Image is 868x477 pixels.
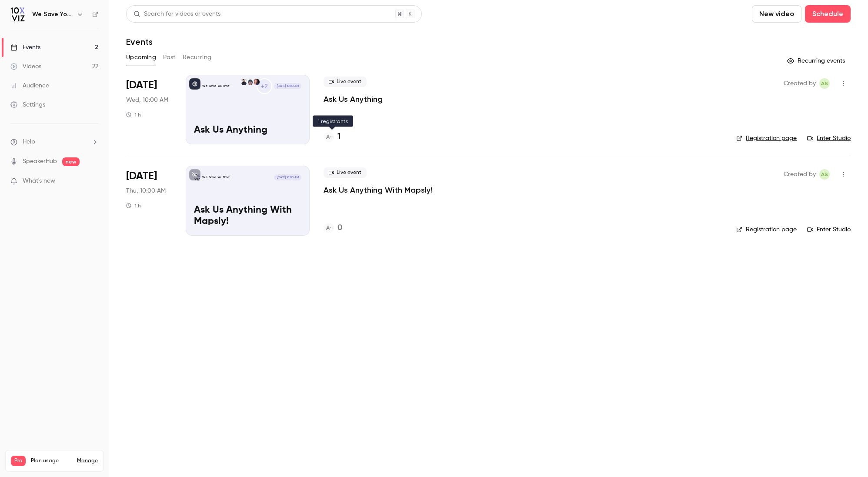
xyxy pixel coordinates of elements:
[783,54,851,68] button: Recurring events
[202,175,230,180] p: We Save You Time!
[324,131,341,143] a: 1
[784,78,816,89] span: Created by
[805,5,851,23] button: Schedule
[194,125,301,136] p: Ask Us Anything
[126,50,156,64] button: Upcoming
[126,78,157,92] span: [DATE]
[126,187,166,195] span: Thu, 10:00 AM
[254,79,260,85] img: Jennifer Jones
[10,137,98,147] li: help-dropdown-opener
[23,137,35,147] span: Help
[257,78,272,94] div: +2
[324,167,367,178] span: Live event
[11,456,26,466] span: Pro
[10,100,45,109] div: Settings
[126,96,168,104] span: Wed, 10:00 AM
[324,185,432,195] a: Ask Us Anything With Mapsly!
[134,10,220,19] div: Search for videos or events
[186,75,310,144] a: Ask Us AnythingWe Save You Time!+2Jennifer JonesDansong WangDustin Wise[DATE] 10:00 AMAsk Us Anyt...
[77,457,98,464] a: Manage
[183,50,212,64] button: Recurring
[10,81,49,90] div: Audience
[337,131,341,143] h4: 1
[10,62,41,71] div: Videos
[274,83,301,89] span: [DATE] 10:00 AM
[241,79,247,85] img: Dustin Wise
[821,78,828,89] span: AS
[324,77,367,87] span: Live event
[62,157,80,166] span: new
[736,134,797,143] a: Registration page
[819,169,830,180] span: Ashley Sage
[324,94,383,104] a: Ask Us Anything
[11,7,25,21] img: We Save You Time!
[126,202,141,209] div: 1 h
[752,5,801,23] button: New video
[88,177,98,185] iframe: Noticeable Trigger
[126,75,172,144] div: Sep 24 Wed, 10:00 AM (America/Denver)
[126,169,157,183] span: [DATE]
[23,157,57,166] a: SpeakerHub
[163,50,176,64] button: Past
[202,84,230,88] p: We Save You Time!
[126,111,141,118] div: 1 h
[32,10,73,19] h6: We Save You Time!
[784,169,816,180] span: Created by
[324,222,342,234] a: 0
[736,225,797,234] a: Registration page
[23,177,55,186] span: What's new
[247,79,253,85] img: Dansong Wang
[126,37,153,47] h1: Events
[819,78,830,89] span: Ashley Sage
[10,43,40,52] div: Events
[274,174,301,180] span: [DATE] 10:00 AM
[194,205,301,227] p: Ask Us Anything With Mapsly!
[821,169,828,180] span: AS
[807,134,851,143] a: Enter Studio
[126,166,172,235] div: Oct 2 Thu, 10:00 AM (America/Denver)
[807,225,851,234] a: Enter Studio
[337,222,342,234] h4: 0
[31,457,72,464] span: Plan usage
[186,166,310,235] a: Ask Us Anything With Mapsly!We Save You Time![DATE] 10:00 AMAsk Us Anything With Mapsly!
